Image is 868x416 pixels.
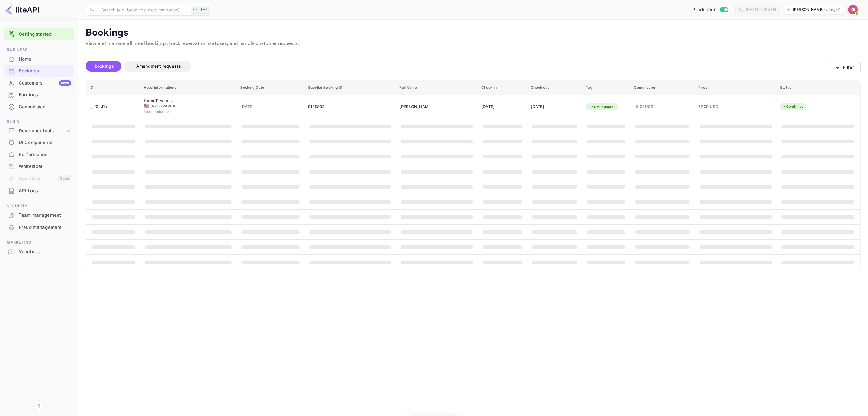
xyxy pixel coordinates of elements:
a: Whitelabel [4,161,74,172]
span: Amendment requests [136,63,181,69]
table: booking table [86,80,860,270]
div: Performance [4,149,74,161]
div: Fraud management [19,224,71,231]
a: API Logs [4,185,74,196]
span: [DATE] [240,104,301,110]
div: Developer tools [4,126,74,136]
a: Team management [4,210,74,221]
div: Jerry Frost [399,102,429,112]
div: __lf0uJ1h [90,102,137,112]
span: Production [692,6,717,13]
a: Commission [4,101,74,112]
div: Home [4,53,74,65]
div: Commission [4,101,74,113]
div: Bookings [19,68,71,75]
th: Check in [478,80,527,95]
div: CustomersNew [4,77,74,89]
a: Performance [4,149,74,160]
div: [DATE] [481,102,524,112]
th: Price [695,80,777,95]
th: Hotel informations [140,80,237,95]
div: Performance [19,151,71,158]
span: Security [4,203,74,210]
div: Refundable [586,103,617,111]
img: Kobus Roux [848,5,858,14]
span: -0.01 USD [634,104,691,110]
th: Supplier Booking ID [304,80,396,95]
div: API Logs [4,185,74,197]
button: Collapse navigation [34,400,45,411]
span: Build [4,119,74,125]
th: Booking Date [237,80,304,95]
th: Full Name [396,80,478,95]
div: Whitelabel [4,161,74,172]
p: View and manage all hotel bookings, track reservation statuses, and handle customer requests. [86,40,861,47]
div: Bookings [4,65,74,77]
img: LiteAPI logo [5,5,39,14]
a: Home [4,53,74,65]
a: Fraud management [4,222,74,233]
span: 67.09 USD [698,104,728,110]
input: Search (e.g. bookings, documentation) [98,4,189,16]
div: Developer tools [19,127,65,134]
div: Ctrl+K [191,6,210,14]
div: 9125802 [308,102,392,112]
div: Earnings [19,91,71,98]
div: Switch to Sandbox mode [690,6,731,13]
div: UI Components [19,139,71,146]
div: account-settings tabs [86,61,829,72]
a: UI Components [4,137,74,148]
div: Vouchers [19,248,71,255]
th: Check out [527,80,582,95]
span: Bookings [95,63,114,69]
span: Marketing [4,239,74,246]
div: Fraud management [4,222,74,233]
th: Status [776,80,860,95]
span: Business [4,46,74,53]
div: Team management [19,212,71,219]
a: Getting started [19,31,71,38]
div: API Logs [19,187,71,194]
div: Earnings [4,89,74,101]
span: United States of America [144,104,149,108]
div: HomeTowne Studios by Red Roof Kansas City - Independence, MO [144,98,174,104]
div: Getting started [4,28,74,40]
div: Confirmed [778,103,807,110]
div: Whitelabel [19,163,71,170]
p: Bookings [86,27,861,39]
div: [DATE] — [DATE] [746,7,776,12]
div: Customers [19,80,71,87]
div: [DATE] [531,102,578,112]
div: Commission [19,104,71,110]
span: [GEOGRAPHIC_DATA] [150,104,181,109]
a: CustomersNew [4,77,74,88]
div: UI Components [4,137,74,149]
span: Independence [144,109,174,114]
a: Bookings [4,65,74,76]
button: Filter [829,61,861,73]
th: Tag [582,80,630,95]
th: ID [86,80,140,95]
a: Vouchers [4,246,74,257]
div: Vouchers [4,246,74,258]
div: New [59,80,71,86]
p: [PERSON_NAME]-unbrg.[PERSON_NAME]... [793,7,835,12]
th: Commission [630,80,694,95]
div: Home [19,56,71,63]
a: Earnings [4,89,74,100]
